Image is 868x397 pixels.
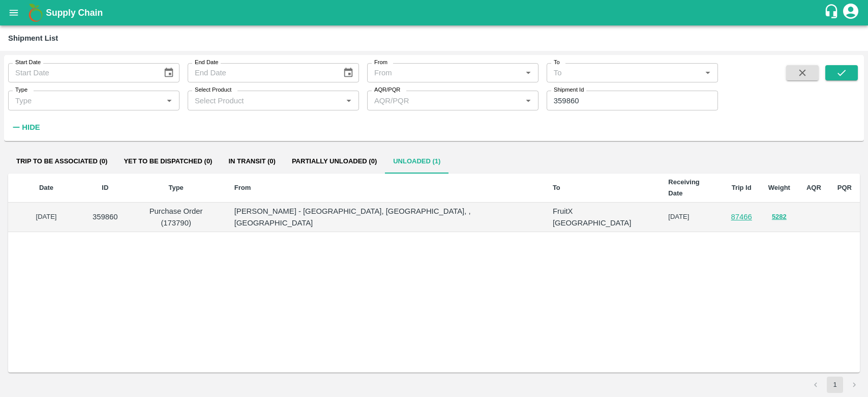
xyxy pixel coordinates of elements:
b: Date [39,184,53,191]
input: AQR/PQR [370,94,505,107]
div: customer-support [824,4,842,22]
b: Weight [768,184,790,191]
b: ID [102,184,108,191]
button: page 1 [827,377,843,393]
button: Open [342,94,355,107]
input: Start Date [8,63,155,82]
button: Yet to be dispatched (0) [115,149,220,174]
nav: pagination navigation [806,377,864,393]
button: Trip to be associated (0) [8,149,115,174]
label: End Date [195,59,218,67]
b: To [553,184,560,191]
div: account of current user [842,2,860,23]
input: Type [11,94,146,107]
b: From [234,184,251,191]
label: Type [15,86,27,94]
p: FruitX [GEOGRAPHIC_DATA] [553,206,652,229]
input: From [370,66,519,79]
b: PQR [837,184,852,191]
a: 87466 [731,213,752,221]
button: Hide [8,119,43,136]
button: 5282 [772,211,787,223]
p: 359860 [93,211,118,222]
label: From [374,59,387,67]
button: In transit (0) [220,149,283,174]
button: Open [522,94,535,107]
label: To [554,59,560,67]
input: Select Product [191,94,339,107]
div: Shipment List [8,32,58,45]
p: [PERSON_NAME] - [GEOGRAPHIC_DATA], [GEOGRAPHIC_DATA], , [GEOGRAPHIC_DATA] [234,206,536,229]
input: End Date [188,63,335,82]
input: Enter Shipment ID [547,91,718,110]
button: Partially Unloaded (0) [284,149,385,174]
label: Select Product [195,86,231,94]
button: Open [163,94,176,107]
label: Start Date [15,59,41,67]
b: Trip Id [732,184,752,191]
td: [DATE] [660,203,723,232]
b: AQR [806,184,821,191]
a: Supply Chain [46,6,824,20]
button: Open [701,66,714,79]
button: Open [522,66,535,79]
strong: Hide [22,123,40,131]
b: Supply Chain [46,8,103,18]
button: open drawer [2,1,25,24]
td: [DATE] [8,203,84,232]
input: To [550,66,698,79]
button: Choose date [339,63,358,82]
img: logo [25,3,46,23]
p: Purchase Order (173790) [134,206,218,229]
label: AQR/PQR [374,86,400,94]
button: Choose date [159,63,178,82]
b: Receiving Date [668,178,699,197]
button: Unloaded (1) [385,149,448,174]
label: Shipment Id [554,86,584,94]
b: Type [168,184,183,191]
